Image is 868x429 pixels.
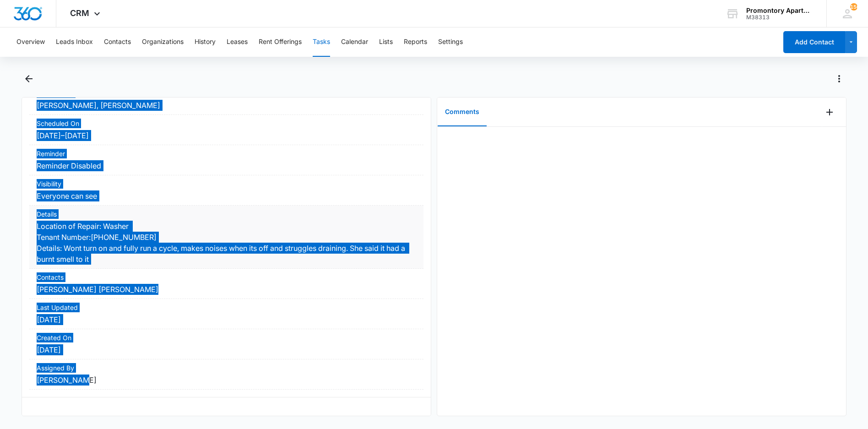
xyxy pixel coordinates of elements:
button: History [195,27,216,57]
button: Rent Offerings [259,27,302,57]
div: VisibilityEveryone can see [29,175,423,206]
button: Add Contact [783,31,845,53]
span: CRM [70,8,89,18]
dt: Details [37,209,416,219]
button: Tasks [313,27,330,57]
button: Add Comment [822,105,837,119]
dt: Reminder [37,149,416,158]
button: Contacts [104,27,131,57]
dd: Everyone can see [37,190,416,201]
button: Lists [379,27,393,57]
button: Overview [16,27,45,57]
dd: Location of Repair: Washer Tenant Number:[PHONE_NUMBER] Details: Wont turn on and fully run a cyc... [37,221,416,265]
button: Back [22,71,36,86]
dd: [DATE] – [DATE] [37,130,416,141]
div: Contacts[PERSON_NAME] [PERSON_NAME] [29,269,423,299]
div: DetailsLocation of Repair: Washer Tenant Number:[PHONE_NUMBER] Details: Wont turn on and fully ru... [29,206,423,269]
a: [PERSON_NAME] [PERSON_NAME] [37,285,158,294]
span: 156 [850,3,857,11]
button: Calendar [341,27,368,57]
dt: Created On [37,333,416,342]
div: account name [746,7,813,14]
div: notifications count [850,3,857,11]
dt: Visibility [37,179,416,189]
dd: Reminder Disabled [37,160,416,171]
button: Organizations [142,27,184,57]
button: Settings [438,27,463,57]
dd: [DATE] [37,314,416,325]
dd: [DATE] [37,344,416,355]
button: Leases [227,27,248,57]
dt: Last Updated [37,303,416,312]
dd: [PERSON_NAME] [37,375,416,386]
button: Comments [438,98,487,126]
div: account id [746,14,813,21]
dd: [PERSON_NAME], [PERSON_NAME] [37,100,416,111]
dt: Contacts [37,272,416,282]
dt: Assigned By [37,363,416,373]
button: Leads Inbox [56,27,93,57]
dt: Scheduled On [37,119,416,128]
div: Assigned To[PERSON_NAME], [PERSON_NAME] [29,85,423,115]
div: Scheduled On[DATE]–[DATE] [29,115,423,145]
div: Created On[DATE] [29,329,423,359]
div: Last Updated[DATE] [29,299,423,329]
div: ReminderReminder Disabled [29,145,423,175]
button: Reports [404,27,427,57]
button: Actions [832,71,846,86]
div: Assigned By[PERSON_NAME] [29,359,423,390]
